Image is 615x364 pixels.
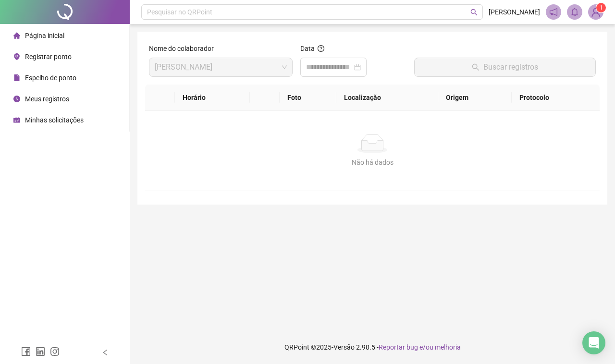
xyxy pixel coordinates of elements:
[13,74,20,81] span: file
[25,116,84,124] span: Minhas solicitações
[25,53,72,61] span: Registrar ponto
[438,85,512,111] th: Origem
[596,3,606,12] sup: Atualize o seu contato no menu Meus Dados
[50,347,60,356] span: instagram
[36,347,45,356] span: linkedin
[175,85,249,111] th: Horário
[21,347,31,356] span: facebook
[489,7,540,17] span: [PERSON_NAME]
[149,43,220,54] label: Nome do colaborador
[336,85,438,111] th: Localização
[25,74,76,82] span: Espelho de ponto
[130,330,615,364] footer: QRPoint © 2025 - 2.90.5 -
[157,157,588,168] div: Não há dados
[25,95,69,103] span: Meus registros
[300,45,315,52] span: Data
[600,4,603,11] span: 1
[570,8,579,16] span: bell
[512,85,600,111] th: Protocolo
[333,343,355,351] span: Versão
[13,117,20,123] span: schedule
[589,5,603,19] img: 91368
[13,96,20,102] span: clock-circle
[155,58,287,76] span: SHEILA OLIVEIRA
[13,32,20,39] span: home
[379,343,461,351] span: Reportar bug e/ou melhoria
[13,53,20,60] span: environment
[582,331,605,354] div: Open Intercom Messenger
[470,9,478,16] span: search
[102,349,109,356] span: left
[414,58,596,77] button: Buscar registros
[549,8,558,16] span: notification
[25,32,64,39] span: Página inicial
[318,45,324,52] span: question-circle
[280,85,336,111] th: Foto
